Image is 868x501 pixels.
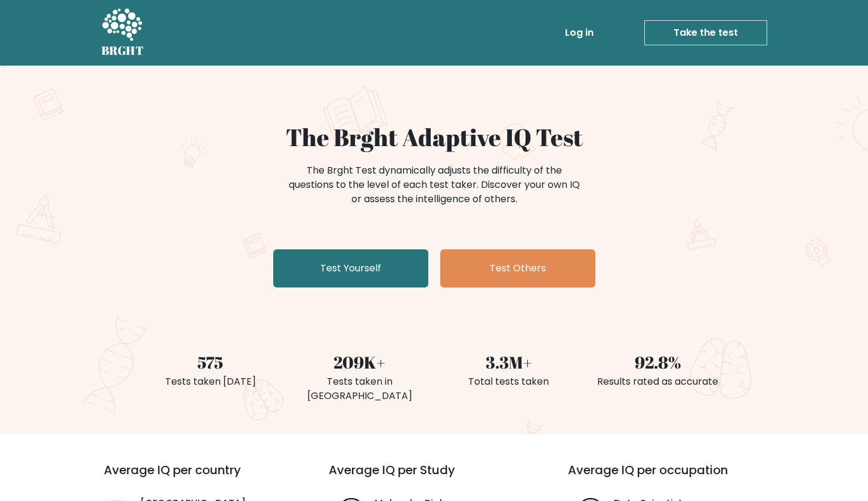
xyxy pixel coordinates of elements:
div: 209K+ [292,350,427,375]
div: Tests taken in [GEOGRAPHIC_DATA] [292,375,427,403]
div: Total tests taken [441,375,576,389]
div: Results rated as accurate [591,375,725,389]
div: 3.3M+ [441,350,576,375]
a: Log in [560,21,598,45]
h5: BRGHT [101,44,144,58]
a: Test Yourself [273,249,428,287]
div: 92.8% [591,350,725,375]
h3: Average IQ per occupation [568,463,779,491]
div: 575 [143,350,278,375]
a: BRGHT [101,5,144,61]
div: The Brght Test dynamically adjusts the difficulty of the questions to the level of each test take... [285,163,583,206]
a: Take the test [644,20,767,45]
h3: Average IQ per country [104,463,286,491]
h1: The Brght Adaptive IQ Test [143,123,725,151]
div: Tests taken [DATE] [143,375,278,389]
h3: Average IQ per Study [329,463,539,491]
a: Test Others [440,249,595,287]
